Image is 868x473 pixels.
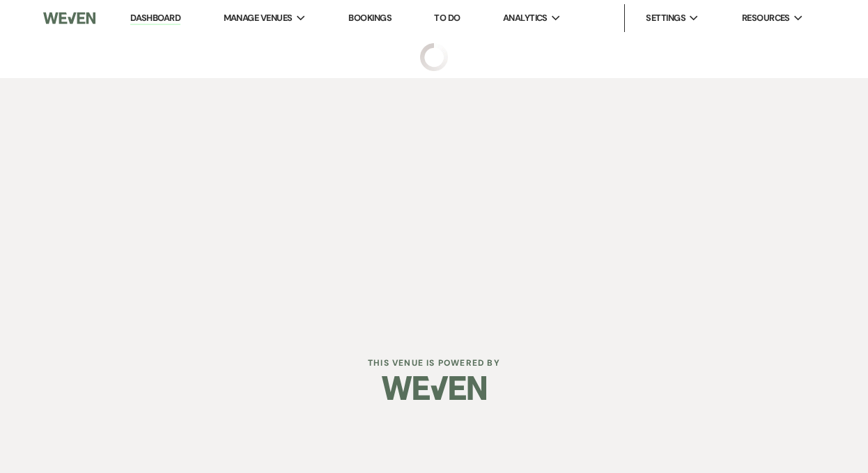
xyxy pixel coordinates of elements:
a: Dashboard [130,12,180,25]
span: Analytics [503,11,548,25]
img: loading spinner [420,43,448,71]
a: To Do [434,12,460,24]
span: Resources [742,11,790,25]
span: Settings [646,11,685,25]
span: Manage Venues [224,11,293,25]
img: Weven Logo [382,364,486,412]
img: Weven Logo [43,3,95,33]
a: Bookings [348,12,392,24]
